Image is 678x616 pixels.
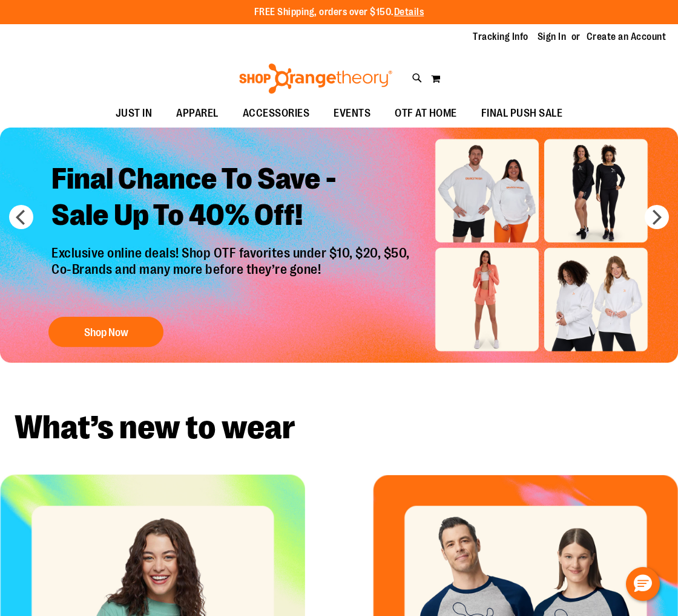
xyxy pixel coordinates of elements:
[383,100,469,128] a: OTF AT HOME
[42,152,422,353] a: Final Chance To Save -Sale Up To 40% Off! Exclusive online deals! Shop OTF favorites under $10, $...
[164,100,231,128] a: APPAREL
[321,100,383,128] a: EVENTS
[626,567,660,601] button: Hello, have a question? Let’s chat.
[481,100,563,127] span: FINAL PUSH SALE
[473,30,528,44] a: Tracking Info
[394,7,424,18] a: Details
[42,152,422,245] h2: Final Chance To Save - Sale Up To 40% Off!
[395,100,457,127] span: OTF AT HOME
[538,30,567,44] a: Sign In
[237,63,394,94] img: Shop Orangetheory
[645,205,669,229] button: next
[587,30,666,44] a: Create an Account
[9,205,33,229] button: prev
[104,100,165,128] a: JUST IN
[48,317,163,347] button: Shop Now
[176,100,219,127] span: APPAREL
[15,411,663,444] h2: What’s new to wear
[334,100,370,127] span: EVENTS
[231,100,322,128] a: ACCESSORIES
[469,100,575,128] a: FINAL PUSH SALE
[116,100,153,127] span: JUST IN
[243,100,310,127] span: ACCESSORIES
[42,245,422,305] p: Exclusive online deals! Shop OTF favorites under $10, $20, $50, Co-Brands and many more before th...
[254,5,424,19] p: FREE Shipping, orders over $150.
